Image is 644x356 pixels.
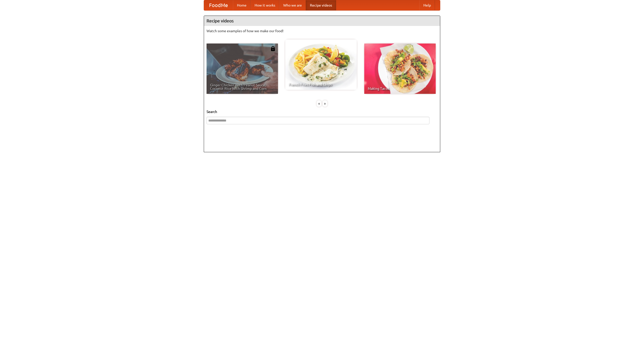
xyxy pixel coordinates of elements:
span: Making Tacos [368,87,432,90]
div: » [323,100,327,107]
a: FoodMe [204,0,233,10]
span: French Fries Fish and Chips [289,83,353,86]
p: Watch some examples of how we make our food! [207,28,437,33]
h5: Search [207,109,437,114]
a: Home [233,0,251,10]
a: How it works [251,0,279,10]
a: Who we are [279,0,306,10]
div: « [317,100,321,107]
img: 483408.png [270,46,275,51]
a: Making Tacos [364,44,436,94]
h4: Recipe videos [204,16,440,26]
a: French Fries Fish and Chips [285,39,357,90]
a: Recipe videos [306,0,336,10]
a: Help [419,0,435,10]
